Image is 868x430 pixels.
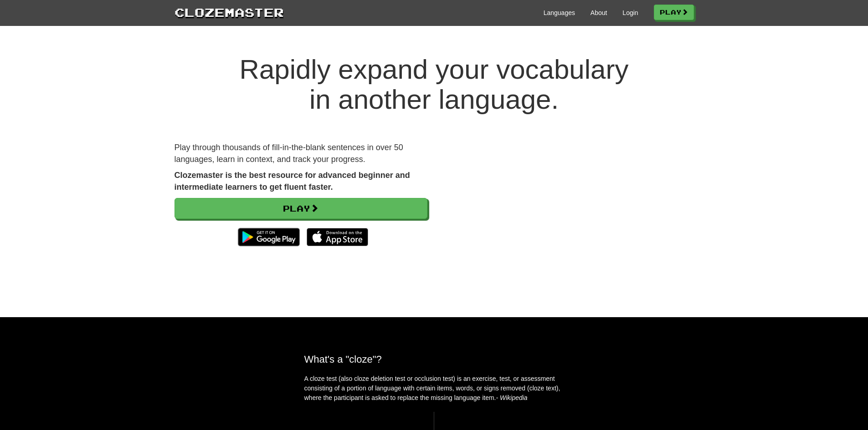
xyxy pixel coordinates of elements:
[591,8,607,17] a: About
[304,374,564,403] p: A cloze test (also cloze deletion test or occlusion test) is an exercise, test, or assessment con...
[175,142,427,165] p: Play through thousands of fill-in-the-blank sentences in over 50 languages, learn in context, and...
[175,4,284,20] a: Clozemaster
[307,228,368,246] img: Download_on_the_App_Store_Badge_US-UK_135x40-25178aeef6eb6b83b96f5f2d004eda3bffbb37122de64afbaef7...
[175,171,410,192] strong: Clozemaster is the best resource for advanced beginner and intermediate learners to get fluent fa...
[304,354,564,365] h2: What's a "cloze"?
[496,394,528,401] em: - Wikipedia
[654,5,694,20] a: Play
[544,8,575,17] a: Languages
[622,8,638,17] a: Login
[175,198,427,219] a: Play
[233,223,304,251] img: Get it on Google Play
